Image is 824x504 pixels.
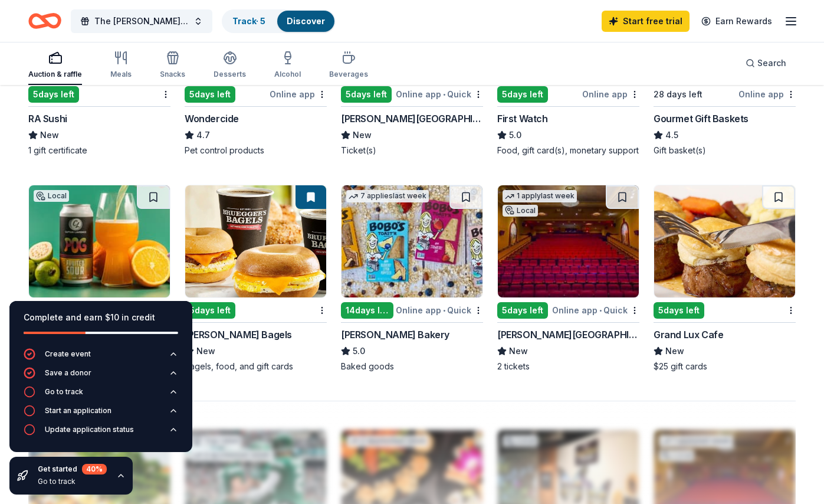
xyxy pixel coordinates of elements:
div: 5 days left [497,86,548,103]
div: Food, gift card(s), monetary support [497,145,639,156]
div: Start an application [45,406,111,415]
div: Online app [582,87,639,102]
div: 14 days left [341,302,393,319]
a: Image for Engeman Theater1 applylast weekLocal5days leftOnline app•Quick[PERSON_NAME][GEOGRAPHIC_... [497,185,639,372]
div: 1 apply last week [503,190,577,202]
span: • [443,306,445,315]
div: $25 gift cards [654,361,796,372]
a: Image for Bobo's Bakery7 applieslast week14days leftOnline app•Quick[PERSON_NAME] Bakery5.0Baked ... [341,185,483,372]
a: Image for Captain Lawrence Brewing CompanyLocal5days leftOnline app•QuickCaptain [PERSON_NAME] Br... [28,185,170,372]
a: Home [28,7,61,35]
button: Beverages [329,46,368,85]
div: Bagels, food, and gift cards [185,361,327,372]
div: Get started [38,464,107,474]
div: Create event [45,349,91,359]
div: [PERSON_NAME][GEOGRAPHIC_DATA] [497,328,639,342]
div: Go to track [38,477,107,486]
div: Beverages [329,70,368,79]
span: 4.7 [196,128,210,142]
div: Save a donor [45,368,91,378]
div: 5 days left [28,86,79,103]
div: Grand Lux Cafe [654,328,723,342]
div: 28 days left [654,87,702,102]
img: Image for Bruegger's Bagels [185,185,326,297]
button: Desserts [214,46,246,85]
button: Search [736,51,796,75]
div: Gift basket(s) [654,145,796,156]
div: Update application status [45,425,134,434]
div: Alcohol [274,70,301,79]
span: 5.0 [353,344,365,358]
a: Earn Rewards [694,11,779,32]
div: RA Sushi [28,112,67,126]
button: Alcohol [274,46,301,85]
div: [PERSON_NAME] Bagels [185,328,292,342]
div: 5 days left [654,302,704,319]
a: Discover [287,16,325,26]
div: First Watch [497,112,548,126]
div: [PERSON_NAME][GEOGRAPHIC_DATA] [341,112,483,126]
div: [PERSON_NAME] Bakery [341,328,449,342]
div: 5 days left [185,302,235,319]
div: 2 tickets [497,361,639,372]
div: Complete and earn $10 in credit [24,310,178,325]
span: New [353,128,372,142]
span: The [PERSON_NAME] Foundation Golf Outing [94,14,189,28]
div: Baked goods [341,361,483,372]
a: Image for Bruegger's Bagels5days left[PERSON_NAME] BagelsNewBagels, food, and gift cards [185,185,327,372]
button: Go to track [24,386,178,405]
div: 5 days left [341,86,392,103]
span: New [40,128,59,142]
div: Wondercide [185,112,239,126]
img: Image for Bobo's Bakery [342,185,482,297]
a: Image for Grand Lux Cafe5days leftGrand Lux CafeNew$25 gift cards [654,185,796,372]
div: Pet control products [185,145,327,156]
img: Image for Captain Lawrence Brewing Company [29,185,170,297]
div: Snacks [160,70,185,79]
span: • [443,90,445,99]
a: Track· 5 [232,16,265,26]
div: 1 gift certificate [28,145,170,156]
div: Online app Quick [552,303,639,318]
div: 7 applies last week [346,190,429,202]
span: Search [757,56,786,70]
button: Snacks [160,46,185,85]
button: Meals [110,46,132,85]
span: • [599,306,602,315]
div: Desserts [214,70,246,79]
a: Start free trial [602,11,690,32]
span: New [196,344,215,358]
img: Image for Engeman Theater [498,185,639,297]
button: Auction & raffle [28,46,82,85]
img: Image for Grand Lux Cafe [654,185,795,297]
button: Save a donor [24,367,178,386]
div: Go to track [45,387,83,397]
button: Update application status [24,424,178,443]
div: Local [34,190,69,202]
div: Local [503,205,538,217]
div: Gourmet Gift Baskets [654,112,749,126]
span: New [509,344,528,358]
button: Track· 5Discover [222,9,336,33]
div: 5 days left [185,86,235,103]
button: The [PERSON_NAME] Foundation Golf Outing [71,9,212,33]
div: Meals [110,70,132,79]
div: Auction & raffle [28,70,82,79]
div: Online app Quick [396,87,483,102]
div: 40 % [82,464,107,474]
button: Create event [24,348,178,367]
span: New [665,344,684,358]
span: 4.5 [665,128,678,142]
div: Online app Quick [396,303,483,318]
span: 5.0 [509,128,521,142]
div: Online app [270,87,327,102]
div: Online app [738,87,796,102]
div: 5 days left [497,302,548,319]
div: Ticket(s) [341,145,483,156]
button: Start an application [24,405,178,424]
